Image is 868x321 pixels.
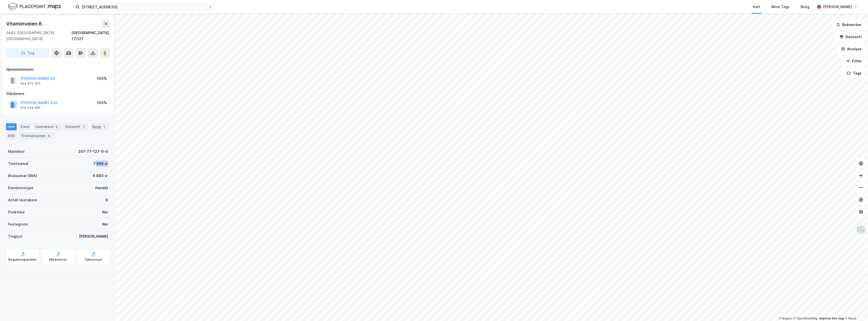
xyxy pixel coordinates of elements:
[856,225,866,235] img: Z
[85,258,102,262] div: Saksinnsyn
[19,123,31,130] div: Eiere
[794,317,818,320] a: OpenStreetMap
[95,185,108,191] div: Handel
[6,48,49,58] button: Tag
[8,258,37,262] div: Reguleringsplaner
[771,4,790,10] div: Mine Tags
[49,258,67,262] div: Miljøstatus
[6,66,110,72] div: Hjemmelshaver
[33,123,61,130] div: Leietakere
[6,132,17,139] div: ESG
[63,123,88,130] div: Datasett
[97,100,107,106] div: 100%
[19,132,53,139] div: Transaksjoner
[843,297,868,321] div: Kontrollprogram for chat
[8,149,24,155] div: Matrikkel
[8,209,25,215] div: Punktleie
[105,197,108,203] div: 6
[842,56,866,66] button: Filter
[779,317,793,320] a: Mapbox
[79,233,108,239] div: [PERSON_NAME]
[8,233,22,239] div: Tinglyst
[46,133,51,138] div: 6
[8,173,37,179] div: Bruksareal (BRA)
[835,32,866,42] button: Datasett
[79,3,208,11] input: Søk på adresse, matrikkel, gårdeiere, leietakere eller personer
[8,185,33,191] div: Eiendomstype
[78,149,108,155] div: 301-77-127-0-0
[823,4,852,10] div: [PERSON_NAME]
[819,317,844,320] a: Improve this map
[6,30,71,42] div: 0483, [GEOGRAPHIC_DATA], [GEOGRAPHIC_DATA]
[843,68,866,78] button: Tags
[54,124,59,129] div: 6
[8,161,28,167] div: Tomteareal
[6,20,43,28] div: Vitaminveien 6
[97,76,107,82] div: 100%
[8,221,28,227] div: Festegrunn
[102,221,108,227] div: Nei
[837,44,866,54] button: Analyse
[6,91,110,97] div: Gårdeiere
[753,4,760,10] div: Kart
[102,209,108,215] div: Nei
[20,106,41,110] div: 914 594 685
[8,197,37,203] div: Antall leietakere
[832,20,866,30] button: Bokmerker
[81,124,86,129] div: 1
[801,4,809,10] div: Bolig
[8,2,61,11] img: logo.f888ab2527a4732fd821a326f86c7f29.svg
[6,123,17,130] div: Info
[93,173,108,179] div: 6 880 ㎡
[71,30,110,42] div: [GEOGRAPHIC_DATA], 77/127
[102,124,107,129] div: 1
[93,161,108,167] div: 7 895 ㎡
[20,82,40,86] div: 924 972 300
[843,297,868,321] iframe: Chat Widget
[90,123,109,130] div: Bygg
